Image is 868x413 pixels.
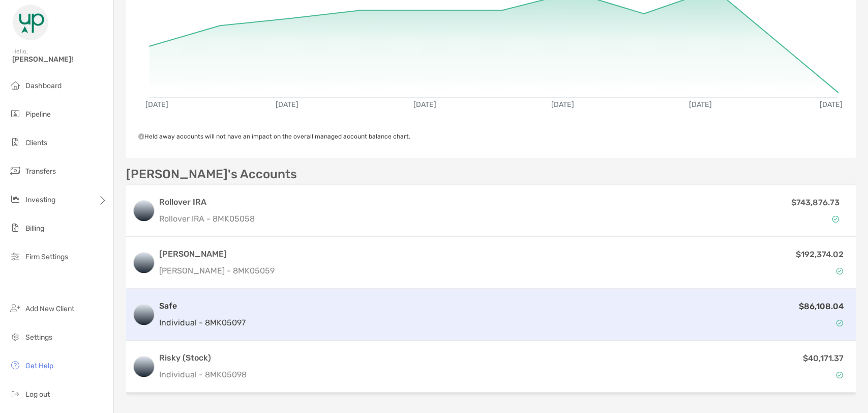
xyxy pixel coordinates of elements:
img: logo account [134,356,154,377]
p: $192,374.02 [796,248,844,261]
p: $40,171.37 [803,352,844,365]
img: Account Status icon [832,215,839,223]
h3: Risky (Stock) [159,352,247,364]
h3: Rollover IRA [159,196,648,208]
p: $743,876.73 [791,196,840,209]
img: dashboard icon [9,79,21,91]
text: [DATE] [551,100,574,109]
img: billing icon [9,222,21,234]
img: Zoe Logo [12,4,49,41]
img: investing icon [9,193,21,205]
span: Firm Settings [25,253,68,261]
span: Pipeline [25,110,51,119]
p: Individual - 8MK05098 [159,368,247,381]
span: [PERSON_NAME]! [12,55,107,64]
p: $86,108.04 [799,300,844,313]
img: clients icon [9,136,21,148]
img: pipeline icon [9,107,21,120]
img: add_new_client icon [9,302,21,314]
span: Add New Client [25,305,74,313]
img: get-help icon [9,359,21,371]
span: Log out [25,390,50,399]
img: Account Status icon [836,371,843,378]
span: Billing [25,224,44,233]
img: Account Status icon [836,319,843,326]
span: Settings [25,333,52,342]
span: Dashboard [25,81,62,90]
text: [DATE] [276,100,298,109]
p: [PERSON_NAME] - 8MK05059 [159,264,275,277]
h3: [PERSON_NAME] [159,248,275,260]
span: Investing [25,196,55,204]
img: firm-settings icon [9,250,21,262]
span: Get Help [25,362,53,370]
img: logo account [134,201,154,221]
text: [DATE] [689,100,712,109]
p: Rollover IRA - 8MK05058 [159,212,648,225]
img: settings icon [9,331,21,343]
p: Individual - 8MK05097 [159,316,246,329]
img: logout icon [9,388,21,400]
text: [DATE] [145,100,168,109]
p: [PERSON_NAME]'s Accounts [126,168,297,181]
text: [DATE] [819,100,842,109]
img: transfers icon [9,164,21,177]
h3: Safe [159,300,246,312]
span: Clients [25,139,47,147]
span: Held away accounts will not have an impact on the overall managed account balance chart. [138,133,410,140]
span: Transfers [25,167,56,176]
img: Account Status icon [836,267,843,274]
text: [DATE] [413,100,436,109]
img: logo account [134,305,154,325]
img: logo account [134,253,154,273]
